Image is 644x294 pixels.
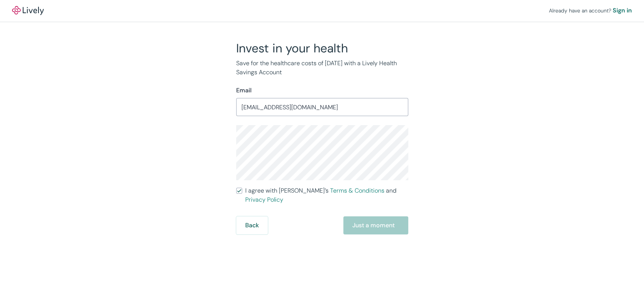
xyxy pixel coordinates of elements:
p: Save for the healthcare costs of [DATE] with a Lively Health Savings Account [236,59,408,77]
a: LivelyLively [12,6,44,15]
div: Already have an account? [549,6,632,15]
img: Lively [12,6,44,15]
span: I agree with [PERSON_NAME]’s and [245,186,408,204]
a: Terms & Conditions [330,187,384,194]
h2: Invest in your health [236,41,408,56]
a: Sign in [613,6,632,15]
button: Back [236,216,268,234]
a: Privacy Policy [245,196,283,204]
label: Email [236,86,252,95]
